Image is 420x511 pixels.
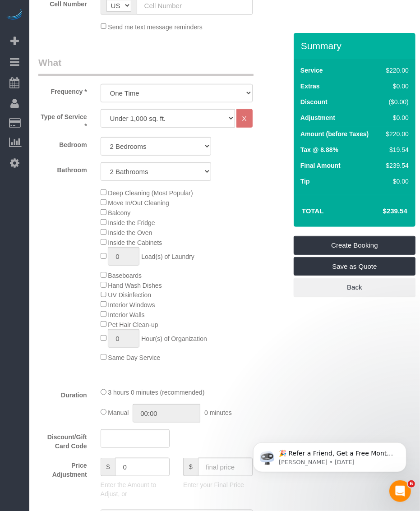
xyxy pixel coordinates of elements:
label: Discount [300,97,328,106]
span: $ [183,458,198,476]
a: Save as Quote [294,257,415,276]
label: Discount/Gift Card Code [32,429,94,451]
span: 3 hours 0 minutes (recommended) [108,389,204,396]
div: $220.00 [383,66,409,75]
span: Interior Walls [108,311,144,318]
span: Manual [108,409,129,416]
strong: Total [302,207,324,215]
input: final price [198,458,253,476]
iframe: Intercom notifications message [240,424,420,487]
span: Interior Windows [108,301,155,308]
label: Final Amount [300,161,341,170]
label: Service [300,66,323,75]
div: $19.54 [383,145,409,154]
label: Amount (before Taxes) [300,129,369,138]
div: $0.00 [383,113,409,122]
span: Move In/Out Cleaning [108,199,169,207]
span: Inside the Oven [108,229,152,236]
label: Adjustment [300,113,335,122]
span: Balcony [108,209,130,216]
span: Inside the Fridge [108,219,155,226]
span: Hand Wash Dishes [108,282,162,289]
a: Back [294,278,415,297]
legend: What [38,56,254,76]
div: $220.00 [383,129,409,138]
span: Hour(s) of Organization [141,335,207,342]
span: 0 minutes [204,409,232,416]
span: $ [101,458,115,476]
div: ($0.00) [383,97,409,106]
iframe: Intercom live chat [389,480,411,502]
p: Enter your Final Price [183,480,253,489]
h4: $239.54 [356,207,407,215]
label: Frequency * [32,84,94,96]
img: Automaid Logo [5,9,23,22]
h3: Summary [301,41,411,51]
span: Send me text message reminders [108,23,202,30]
p: Enter the Amount to Adjust, or [101,480,170,498]
div: $239.54 [383,161,409,170]
span: 6 [408,480,415,488]
div: $0.00 [383,177,409,186]
label: Tip [300,177,310,186]
span: Load(s) of Laundry [141,253,194,260]
label: Bathroom [32,162,94,175]
span: Same Day Service [108,354,160,361]
span: Inside the Cabinets [108,239,162,246]
span: Baseboards [108,272,142,279]
label: Extras [300,82,320,91]
span: Pet Hair Clean-up [108,321,158,328]
div: $0.00 [383,82,409,91]
label: Type of Service * [32,109,94,130]
label: Duration [32,387,94,400]
label: Bedroom [32,137,94,149]
label: Price Adjustment [32,458,94,479]
span: UV Disinfection [108,291,151,299]
a: Create Booking [294,236,415,255]
span: Deep Cleaning (Most Popular) [108,189,193,197]
label: Tax @ 8.88% [300,145,338,154]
